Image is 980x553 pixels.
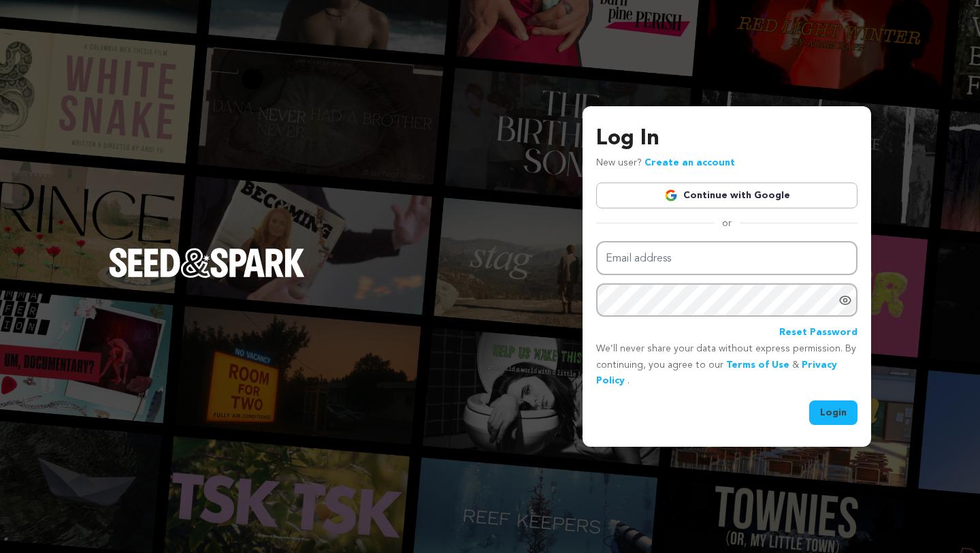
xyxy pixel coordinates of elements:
p: New user? [596,155,735,172]
a: Create an account [644,158,735,168]
h3: Log In [596,123,857,155]
a: Reset Password [779,325,857,341]
img: Google logo [664,189,678,202]
a: Terms of Use [726,360,789,370]
a: Show password as plain text. Warning: this will display your password on the screen. [838,294,852,307]
img: Seed&Spark Logo [109,248,305,278]
button: Login [809,400,857,425]
input: Email address [596,241,857,276]
p: We’ll never share your data without express permission. By continuing, you agree to our & . [596,341,857,390]
a: Continue with Google [596,183,857,208]
a: Seed&Spark Homepage [109,248,305,305]
span: or [714,217,740,230]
